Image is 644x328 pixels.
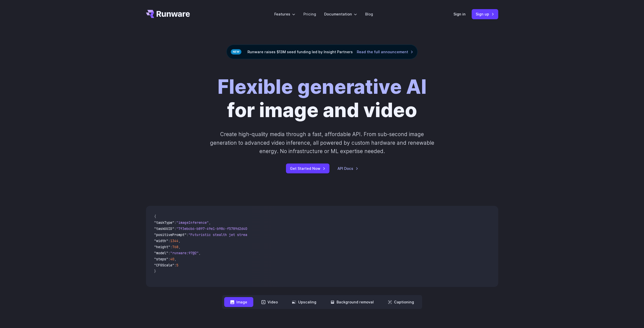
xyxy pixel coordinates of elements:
[154,214,156,219] span: {
[174,226,176,231] span: :
[218,75,427,122] h1: for image and video
[154,232,186,237] span: "positivePrompt"
[209,130,435,155] p: Create high-quality media through a fast, affordable API. From sub-second image generation to adv...
[255,297,284,307] button: Video
[154,257,168,261] span: "steps"
[199,251,201,255] span: ,
[174,257,176,261] span: ,
[338,166,358,171] a: API Docs
[365,11,373,17] a: Blog
[174,263,176,267] span: :
[154,245,170,249] span: "height"
[218,75,427,99] strong: Flexible generative AI
[174,220,176,225] span: :
[274,11,295,17] label: Features
[146,10,190,18] a: Go to /
[154,220,174,225] span: "taskType"
[176,220,209,225] span: "imageInference"
[154,226,174,231] span: "taskUUID"
[176,263,178,267] span: 5
[178,239,180,243] span: ,
[324,11,357,17] label: Documentation
[324,297,380,307] button: Background removal
[224,297,253,307] button: Image
[209,220,211,225] span: ,
[154,251,168,255] span: "model"
[186,232,189,237] span: :
[168,239,170,243] span: :
[154,263,174,267] span: "CFGScale"
[178,245,180,249] span: ,
[357,49,413,55] a: Read the full announcement
[303,11,316,17] a: Pricing
[170,245,172,249] span: :
[168,251,170,255] span: :
[172,245,178,249] span: 768
[168,257,170,261] span: :
[382,297,420,307] button: Captioning
[189,232,373,237] span: "Futuristic stealth jet streaking through a neon-lit cityscape with glowing purple exhaust"
[286,163,329,173] a: Get Started Now
[472,9,498,19] a: Sign up
[170,239,178,243] span: 1344
[176,226,253,231] span: "7f3ebcb6-b897-49e1-b98c-f5789d2d40d7"
[453,11,466,17] a: Sign in
[286,297,322,307] button: Upscaling
[170,251,199,255] span: "runware:97@2"
[226,45,418,59] div: Runware raises $13M seed funding led by Insight Partners
[170,257,174,261] span: 40
[154,269,156,274] span: }
[154,239,168,243] span: "width"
